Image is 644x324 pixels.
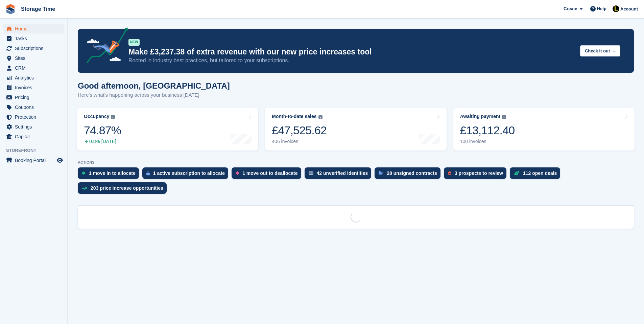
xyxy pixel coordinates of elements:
[460,139,515,144] div: 100 invoices
[510,167,564,182] a: 112 open deals
[3,44,64,53] a: menu
[128,57,575,64] p: Rooted in industry best practices, but tailored to your subscriptions.
[78,182,170,197] a: 203 price increase opportunities
[502,115,506,119] img: icon-info-grey-7440780725fd019a000dd9b08b2336e03edf1995a4989e88bcd33f0948082b44.svg
[15,83,55,92] span: Invoices
[6,147,67,154] span: Storefront
[146,171,150,176] img: active_subscription_to_allocate_icon-d502201f5373d7db506a760aba3b589e785aa758c864c3986d89f69b8ff3...
[84,139,121,144] div: 0.8% [DATE]
[3,112,64,122] a: menu
[15,73,55,83] span: Analytics
[613,5,619,12] img: Laaibah Sarwar
[580,45,620,56] button: Check it out →
[564,5,577,12] span: Create
[309,171,313,175] img: verify_identity-adf6edd0f0f0b5bbfe63781bf79b02c33cf7c696d77639b501bdc392416b5a36.svg
[15,53,55,63] span: Sites
[3,83,64,92] a: menu
[15,63,55,73] span: CRM
[3,122,64,132] a: menu
[15,93,55,102] span: Pricing
[3,132,64,141] a: menu
[56,156,64,164] a: Preview store
[128,39,140,46] div: NEW
[5,4,16,14] img: stora-icon-8386f47178a22dfd0bd8f6a31ec36ba5ce8667c1dd55bd0f319d3a0aa187defe.svg
[82,171,86,175] img: move_ins_to_allocate_icon-fdf77a2bb77ea45bf5b3d319d69a93e2d87916cf1d5bf7949dd705db3b84f3ca.svg
[236,171,239,175] img: move_outs_to_deallocate_icon-f764333ba52eb49d3ac5e1228854f67142a1ed5810a6f6cc68b1a99e826820c5.svg
[15,24,55,33] span: Home
[153,170,225,176] div: 1 active subscription to allocate
[15,102,55,112] span: Coupons
[305,167,375,182] a: 42 unverified identities
[272,123,327,137] div: £47,525.62
[448,171,451,175] img: prospect-51fa495bee0391a8d652442698ab0144808aea92771e9ea1ae160a38d050c398.svg
[128,47,575,57] p: Make £3,237.38 of extra revenue with our new price increases tool
[460,114,501,119] div: Awaiting payment
[15,34,55,43] span: Tasks
[3,93,64,102] a: menu
[15,44,55,53] span: Subscriptions
[3,34,64,43] a: menu
[3,73,64,83] a: menu
[15,112,55,122] span: Protection
[375,167,444,182] a: 28 unsigned contracts
[453,108,635,151] a: Awaiting payment £13,112.40 100 invoices
[15,156,55,165] span: Booking Portal
[78,160,634,165] p: ACTIONS
[3,63,64,73] a: menu
[460,123,515,137] div: £13,112.40
[84,114,109,119] div: Occupancy
[523,170,557,176] div: 112 open deals
[597,5,606,12] span: Help
[444,167,510,182] a: 3 prospects to review
[272,114,316,119] div: Month-to-date sales
[15,132,55,141] span: Capital
[81,27,128,66] img: price-adjustments-announcement-icon-8257ccfd72463d97f412b2fc003d46551f7dbcb40ab6d574587a9cd5c0d94...
[232,167,304,182] a: 1 move out to deallocate
[242,170,297,176] div: 1 move out to deallocate
[318,115,323,119] img: icon-info-grey-7440780725fd019a000dd9b08b2336e03edf1995a4989e88bcd33f0948082b44.svg
[455,170,503,176] div: 3 prospects to review
[15,122,55,132] span: Settings
[379,171,383,175] img: contract_signature_icon-13c848040528278c33f63329250d36e43548de30e8caae1d1a13099fd9432cc5.svg
[91,185,163,191] div: 203 price increase opportunities
[142,167,232,182] a: 1 active subscription to allocate
[514,171,520,176] img: deal-1b604bf984904fb50ccaf53a9ad4b4a5d6e5aea283cecdc64d6e3604feb123c2.svg
[317,170,368,176] div: 42 unverified identities
[78,81,230,90] h1: Good afternoon, [GEOGRAPHIC_DATA]
[78,167,142,182] a: 1 move in to allocate
[18,3,58,15] a: Storage Time
[77,108,258,151] a: Occupancy 74.87% 0.8% [DATE]
[620,6,638,13] span: Account
[3,156,64,165] a: menu
[78,91,230,99] p: Here's what's happening across your business [DATE]
[82,187,87,190] img: price_increase_opportunities-93ffe204e8149a01c8c9dc8f82e8f89637d9d84a8eef4429ea346261dce0b2c0.svg
[3,102,64,112] a: menu
[272,139,327,144] div: 406 invoices
[89,170,136,176] div: 1 move in to allocate
[3,53,64,63] a: menu
[387,170,437,176] div: 28 unsigned contracts
[265,108,446,151] a: Month-to-date sales £47,525.62 406 invoices
[3,24,64,33] a: menu
[84,123,121,137] div: 74.87%
[111,115,115,119] img: icon-info-grey-7440780725fd019a000dd9b08b2336e03edf1995a4989e88bcd33f0948082b44.svg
